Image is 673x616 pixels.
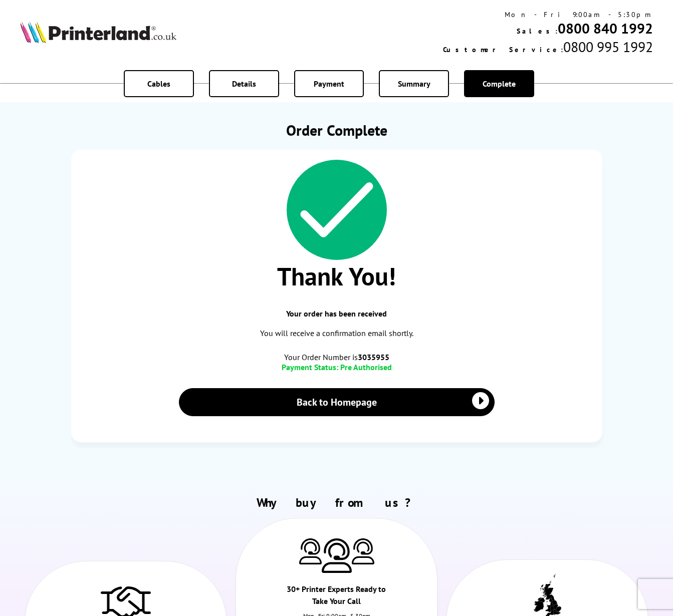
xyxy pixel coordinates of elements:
span: Thank You! [81,260,592,292]
span: Summary [398,79,430,89]
p: You will receive a confirmation email shortly. [81,327,592,340]
span: Pre Authorised [340,362,392,372]
span: Cables [147,79,170,89]
span: Complete [483,79,516,89]
img: Printerland Logo [20,21,176,43]
span: Your order has been received [81,309,592,319]
a: 0800 840 1992 [558,19,653,38]
img: Printer Experts [322,538,352,573]
h2: Why buy from us? [20,495,652,510]
h1: Order Complete [71,120,602,140]
span: Sales: [517,27,558,36]
img: Printer Experts [352,538,374,564]
span: Your Order Number is [81,352,592,362]
div: Mon - Fri 9:00am - 5:30pm [443,10,653,19]
span: Details [232,79,256,89]
span: Payment Status: [282,362,338,372]
span: Payment [314,79,344,89]
img: Printer Experts [299,538,322,564]
span: Customer Service: [443,45,563,54]
span: 0800 995 1992 [563,38,653,56]
b: 3035955 [358,352,389,362]
a: Back to Homepage [179,388,495,416]
div: 30+ Printer Experts Ready to Take Your Call [286,583,387,612]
